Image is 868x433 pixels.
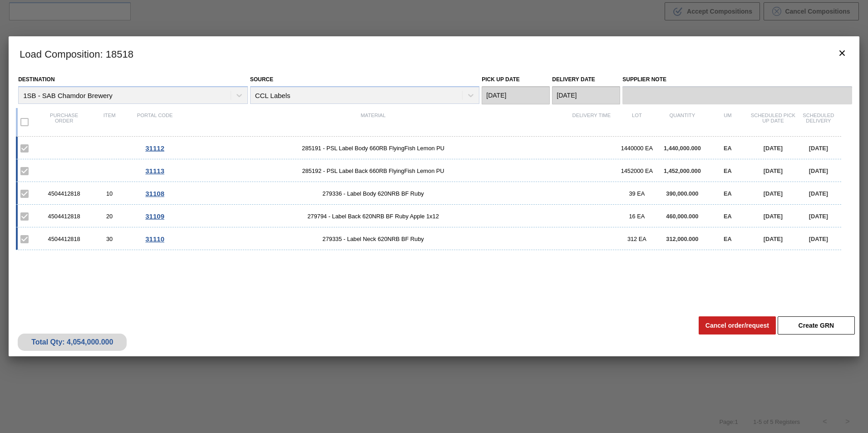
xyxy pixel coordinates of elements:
[764,236,783,242] span: [DATE]
[132,235,178,243] div: Go to Order
[764,190,783,197] span: [DATE]
[796,113,841,132] div: Scheduled Delivery
[614,190,660,197] div: 39 EA
[482,76,520,83] label: Pick up Date
[809,167,828,174] span: [DATE]
[660,113,705,132] div: Quantity
[778,316,855,335] button: Create GRN
[178,145,569,152] span: 285191 - PSL Label Body 660RB FlyingFish Lemon PU
[666,190,698,197] span: 390,000.000
[250,76,273,83] label: Source
[724,167,732,174] span: EA
[18,76,54,83] label: Destination
[764,213,783,220] span: [DATE]
[809,213,828,220] span: [DATE]
[9,36,859,71] h3: Load Composition : 18518
[132,113,178,132] div: Portal code
[132,167,178,175] div: Go to Order
[666,236,698,242] span: 312,000.000
[699,316,776,335] button: Cancel order/request
[132,212,178,220] div: Go to Order
[178,113,569,132] div: Material
[25,338,120,346] div: Total Qty: 4,054,000.000
[664,167,701,174] span: 1,452,000.000
[552,86,620,104] input: mm/dd/yyyy
[552,76,595,83] label: Delivery Date
[724,145,732,152] span: EA
[614,213,660,220] div: 16 EA
[750,113,796,132] div: Scheduled Pick up Date
[145,167,164,175] span: 31113
[145,190,164,197] span: 31108
[132,190,178,197] div: Go to Order
[178,167,569,174] span: 285192 - PSL Label Back 660RB FlyingFish Lemon PU
[178,213,569,220] span: 279794 - Label Back 620NRB BF Ruby Apple 1x12
[41,236,87,242] div: 4504412818
[178,190,569,197] span: 279336 - Label Body 620NRB BF Ruby
[145,235,164,243] span: 31110
[482,86,550,104] input: mm/dd/yyyy
[664,145,701,152] span: 1,440,000.000
[569,113,614,132] div: Delivery Time
[41,213,87,220] div: 4504412818
[41,190,87,197] div: 4504412818
[87,236,132,242] div: 30
[705,113,750,132] div: UM
[178,236,569,242] span: 279335 - Label Neck 620NRB BF Ruby
[614,145,660,152] div: 1440000 EA
[132,144,178,152] div: Go to Order
[614,167,660,174] div: 1452000 EA
[145,144,164,152] span: 31112
[41,113,87,132] div: Purchase order
[614,113,660,132] div: Lot
[764,167,783,174] span: [DATE]
[614,236,660,242] div: 312 EA
[724,190,732,197] span: EA
[622,73,852,86] label: Supplier Note
[809,236,828,242] span: [DATE]
[724,213,732,220] span: EA
[87,190,132,197] div: 10
[764,145,783,152] span: [DATE]
[809,145,828,152] span: [DATE]
[145,212,164,220] span: 31109
[666,213,698,220] span: 460,000.000
[724,236,732,242] span: EA
[87,113,132,132] div: Item
[809,190,828,197] span: [DATE]
[87,213,132,220] div: 20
